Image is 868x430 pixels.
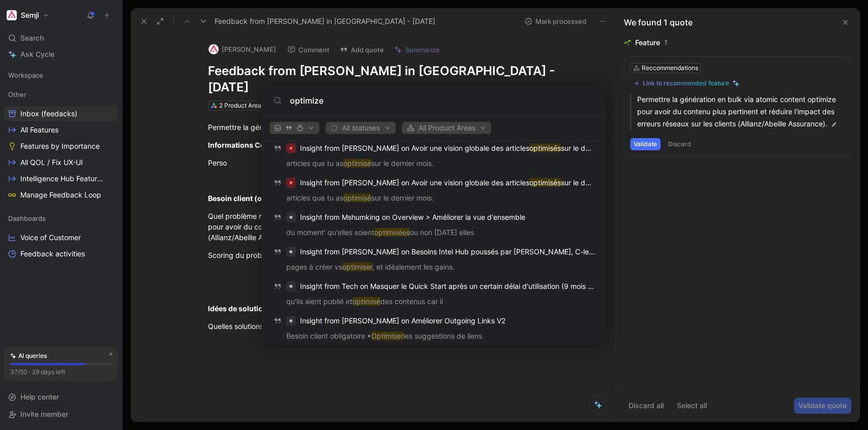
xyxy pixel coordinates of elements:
mark: optimisé [352,297,380,306]
mark: Optimiser [371,332,403,340]
mark: optimisé [343,159,371,168]
button: All statuses [325,122,396,134]
p: du moment' qu'elles soient ou non [DATE] elles [268,226,600,242]
a: Insight from [PERSON_NAME] on Avoir une vision globale des articlesoptimiséssur le dernier moisar... [265,173,603,208]
p: qu'ils aient publié et des contenus car il [268,295,600,311]
p: Insight from [PERSON_NAME] on Avoir une vision globale des articles sur le dernier mois [300,142,595,154]
p: Besoin client obligatoire • les suggestions de liens [268,330,600,345]
span: All statuses [330,122,391,134]
mark: optimisé [343,193,371,202]
span: Insight from Mshumking on Overview > Améliorer la vue d'ensemble [300,213,525,221]
mark: optimisées [374,228,410,237]
a: Insight from [PERSON_NAME] on Avoir une vision globale des articlesoptimiséssur le dernier moisar... [265,139,603,173]
button: All Product Areas [402,122,491,134]
mark: optimisés [529,178,561,187]
a: Insight from [PERSON_NAME] on Améliorer Outgoing Links V2Besoin client obligatoire •Optimiserles ... [265,311,603,346]
span: Insight from [PERSON_NAME] on Besoins Intel Hub poussés par [PERSON_NAME], C-level Allianz [300,247,622,256]
p: pages à créer vs , et idéalement les gains. [268,261,600,276]
a: Insight from Mshumking on Overview > Améliorer la vue d'ensembledu moment' qu'elles soientoptimis... [265,208,603,242]
span: Insight from Tech on Masquer le Quick Start après un certain délai d'utilisation (9 mois ?) de la... [300,282,650,290]
a: Insight from Tech on Masquer le Quick Start après un certain délai d'utilisation (9 mois ?) de la... [265,277,603,311]
p: articles que tu as sur le dernier mois. [268,192,600,207]
mark: optimiser [342,262,372,271]
a: Insight from [PERSON_NAME] on Besoins Intel Hub poussés par [PERSON_NAME], C-level Allianzpages à... [265,242,603,277]
mark: optimisés [529,144,561,152]
p: articles que tu as sur le dernier mois. [268,157,600,173]
span: All Product Areas [406,122,487,134]
p: Insight from [PERSON_NAME] on Avoir une vision globale des articles sur le dernier mois [300,177,595,189]
span: Insight from [PERSON_NAME] on Améliorer Outgoing Links V2 [300,316,505,325]
input: Type a command or search anything [290,94,595,107]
